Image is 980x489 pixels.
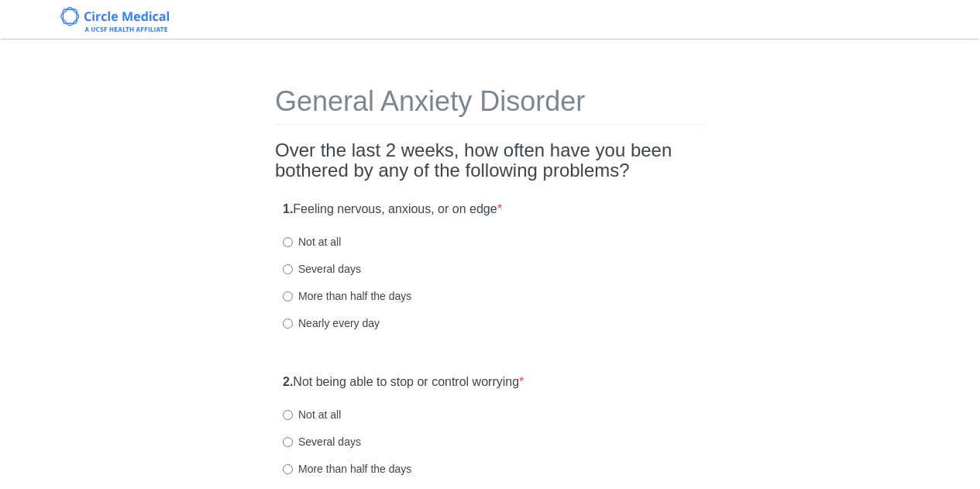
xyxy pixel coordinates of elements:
[275,140,705,181] h2: Over the last 2 weeks, how often have you been bothered by any of the following problems?
[283,374,524,391] label: Not being able to stop or control worrying
[283,437,293,447] input: Several days
[283,464,293,474] input: More than half the days
[283,375,293,388] strong: 2.
[283,407,341,422] label: Not at all
[283,461,411,477] label: More than half the days
[283,315,380,331] label: Nearly every day
[283,261,361,277] label: Several days
[275,86,705,125] h1: General Anxiety Disorder
[60,7,170,32] img: Circle Medical Logo
[283,237,293,247] input: Not at all
[283,291,293,301] input: More than half the days
[283,234,341,250] label: Not at all
[283,201,502,219] label: Feeling nervous, anxious, or on edge
[283,319,293,329] input: Nearly every day
[283,202,293,215] strong: 1.
[283,434,361,449] label: Several days
[283,410,293,420] input: Not at all
[283,288,411,304] label: More than half the days
[283,264,293,274] input: Several days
